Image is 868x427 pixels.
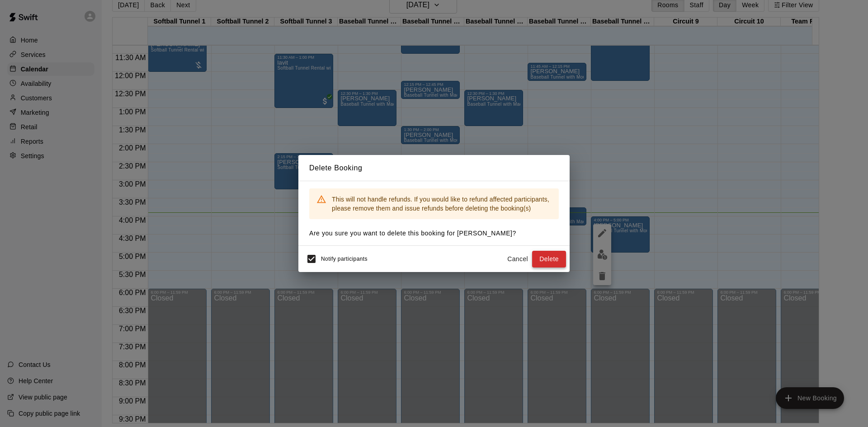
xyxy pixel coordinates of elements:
[532,251,566,267] button: Delete
[298,155,570,181] h2: Delete Booking
[321,256,368,263] span: Notify participants
[332,191,552,216] div: This will not handle refunds. If you would like to refund affected participants, please remove th...
[309,229,559,238] p: Are you sure you want to delete this booking for [PERSON_NAME] ?
[503,251,532,267] button: Cancel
